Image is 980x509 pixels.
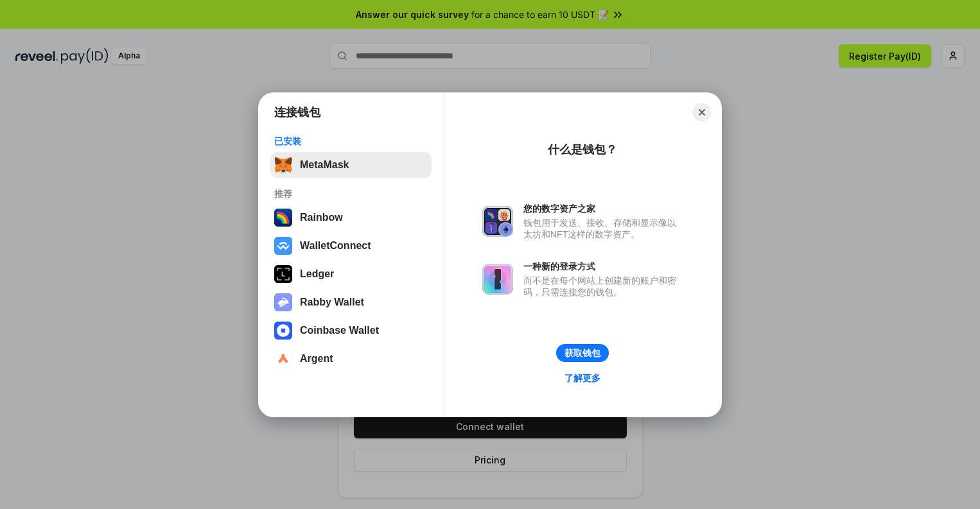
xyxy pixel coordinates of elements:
div: 钱包用于发送、接收、存储和显示像以太坊和NFT这样的数字资产。 [523,217,683,240]
button: WalletConnect [270,233,432,259]
button: Rabby Wallet [270,289,432,315]
img: svg+xml,%3Csvg%20xmlns%3D%22http%3A%2F%2Fwww.w3.org%2F2000%2Fsvg%22%20fill%3D%22none%22%20viewBox... [274,293,292,311]
div: 已安装 [274,135,428,147]
img: svg+xml,%3Csvg%20width%3D%2228%22%20height%3D%2228%22%20viewBox%3D%220%200%2028%2028%22%20fill%3D... [274,350,292,368]
div: 一种新的登录方式 [523,261,683,272]
div: Rabby Wallet [300,297,364,308]
div: WalletConnect [300,240,371,252]
div: Coinbase Wallet [300,325,379,336]
img: svg+xml,%3Csvg%20xmlns%3D%22http%3A%2F%2Fwww.w3.org%2F2000%2Fsvg%22%20fill%3D%22none%22%20viewBox... [482,206,513,237]
div: 获取钱包 [564,347,600,359]
div: 而不是在每个网站上创建新的账户和密码，只需连接您的钱包。 [523,275,683,298]
div: 什么是钱包？ [548,142,617,157]
img: svg+xml,%3Csvg%20width%3D%2228%22%20height%3D%2228%22%20viewBox%3D%220%200%2028%2028%22%20fill%3D... [274,322,292,340]
img: svg+xml,%3Csvg%20xmlns%3D%22http%3A%2F%2Fwww.w3.org%2F2000%2Fsvg%22%20fill%3D%22none%22%20viewBox... [482,264,513,295]
div: 您的数字资产之家 [523,203,683,214]
img: svg+xml,%3Csvg%20xmlns%3D%22http%3A%2F%2Fwww.w3.org%2F2000%2Fsvg%22%20width%3D%2228%22%20height%3... [274,265,292,283]
div: Ledger [300,268,334,280]
img: svg+xml,%3Csvg%20fill%3D%22none%22%20height%3D%2233%22%20viewBox%3D%220%200%2035%2033%22%20width%... [274,156,292,174]
div: MetaMask [300,159,349,171]
button: Close [693,103,711,121]
div: Rainbow [300,212,343,223]
img: svg+xml,%3Csvg%20width%3D%2228%22%20height%3D%2228%22%20viewBox%3D%220%200%2028%2028%22%20fill%3D... [274,237,292,255]
div: 了解更多 [564,372,600,384]
div: 推荐 [274,188,428,200]
button: Rainbow [270,205,432,230]
a: 了解更多 [557,370,608,386]
button: Coinbase Wallet [270,318,432,343]
img: svg+xml,%3Csvg%20width%3D%22120%22%20height%3D%22120%22%20viewBox%3D%220%200%20120%20120%22%20fil... [274,209,292,227]
h1: 连接钱包 [274,105,320,120]
button: Ledger [270,261,432,287]
button: 获取钱包 [556,344,609,362]
div: Argent [300,353,333,365]
button: Argent [270,346,432,372]
button: MetaMask [270,152,432,178]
